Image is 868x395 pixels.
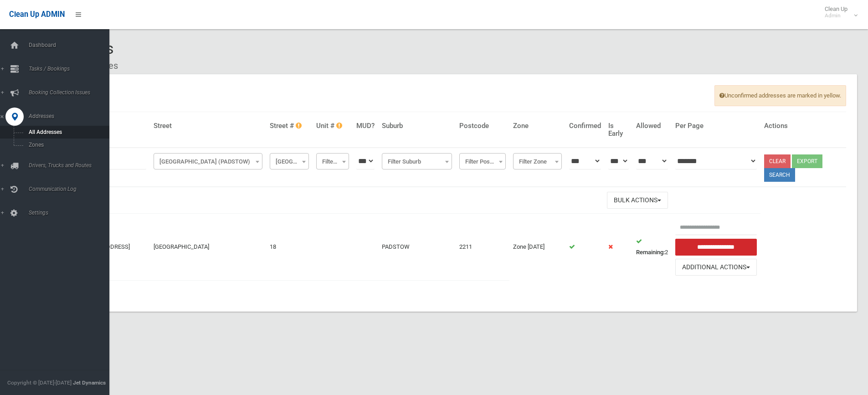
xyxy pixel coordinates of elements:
h4: Address [77,122,146,130]
h4: Is Early [608,122,629,137]
h4: Street [154,122,262,130]
td: 18 [266,214,313,280]
span: Filter Street # [270,153,309,169]
span: Craigie Avenue (PADSTOW) [156,155,260,168]
span: Addresses [26,113,116,119]
strong: Remaining: [636,249,665,256]
span: Tasks / Bookings [26,66,116,72]
h4: Suburb [382,122,452,130]
span: Settings [26,210,116,216]
span: Communication Log [26,186,116,192]
span: Filter Suburb [384,155,450,168]
span: Copyright © [DATE]-[DATE] [7,380,72,386]
span: Booking Collection Issues [26,89,116,96]
h4: Zone [513,122,562,130]
h4: Actions [764,122,842,130]
h4: Street # [270,122,309,130]
h4: Postcode [459,122,506,130]
span: All Addresses [26,129,108,135]
span: Unconfirmed addresses are marked in yellow. [714,85,846,106]
h4: MUD? [356,122,375,130]
a: Clear [764,154,791,168]
td: Zone [DATE] [509,214,565,280]
h4: Allowed [636,122,668,130]
td: 2211 [456,214,509,280]
button: Export [792,154,822,168]
h4: Unit # [316,122,349,130]
h4: Per Page [675,122,757,130]
button: Additional Actions [675,259,757,276]
span: Drivers, Trucks and Routes [26,162,116,169]
span: Zones [26,142,108,148]
h4: Confirmed [569,122,601,130]
td: 2 [632,214,672,280]
span: Filter Unit # [316,153,349,169]
td: PADSTOW [378,214,456,280]
small: Admin [825,12,847,19]
span: Clean Up ADMIN [9,10,65,19]
span: Filter Zone [515,155,560,168]
span: Craigie Avenue (PADSTOW) [154,153,262,169]
span: Filter Suburb [382,153,452,169]
strong: Jet Dynamics [73,380,106,386]
button: Search [764,168,795,182]
span: Filter Street # [272,155,307,168]
span: Dashboard [26,42,116,48]
span: Filter Postcode [459,153,506,169]
td: [GEOGRAPHIC_DATA] [150,214,266,280]
span: Filter Unit # [318,155,347,168]
span: Filter Zone [513,153,562,169]
button: Bulk Actions [607,192,668,209]
span: Clean Up [820,5,857,19]
span: Filter Postcode [462,155,503,168]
